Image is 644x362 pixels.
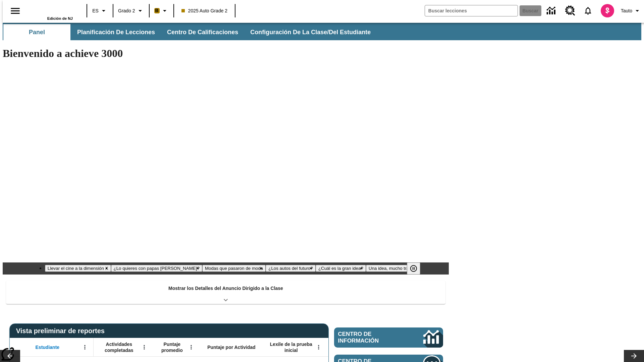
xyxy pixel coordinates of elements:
span: ES [92,7,99,14]
a: Notificaciones [579,2,597,19]
button: Grado: Grado 2, Elige un grado [115,5,147,17]
span: 2025 Auto Grade 2 [181,7,228,14]
a: Portada [29,3,73,16]
button: Escoja un nuevo avatar [597,2,618,19]
h1: Bienvenido a achieve 3000 [3,47,449,60]
span: Grado 2 [118,7,135,14]
span: Puntaje promedio [156,341,188,353]
button: Perfil/Configuración [618,5,644,17]
a: Centro de información [334,327,443,348]
button: Diapositiva 5 ¿Cuál es la gran idea? [316,265,366,272]
img: avatar image [601,4,614,17]
div: Subbarra de navegación [3,23,641,40]
div: Subbarra de navegación [3,24,377,40]
a: Centro de recursos, Se abrirá en una pestaña nueva. [561,2,579,20]
input: Buscar campo [425,5,518,16]
button: Diapositiva 6 Una idea, mucho trabajo [366,265,420,272]
span: B [155,6,159,15]
button: Abrir menú [80,342,90,352]
button: Diapositiva 2 ¿Lo quieres con papas fritas? [111,265,202,272]
button: Abrir menú [186,342,196,352]
span: Edición de NJ [47,16,73,20]
div: Pausar [407,262,427,275]
button: Centro de calificaciones [162,24,244,40]
button: Pausar [407,262,420,275]
span: Centro de información [338,331,401,344]
button: Diapositiva 1 Llevar el cine a la dimensión X [45,265,111,272]
button: Boost El color de la clase es anaranjado claro. Cambiar el color de la clase. [152,5,171,17]
span: Tauto [621,7,632,14]
button: Panel [3,24,70,40]
button: Carrusel de lecciones, seguir [624,350,644,362]
span: Vista preliminar de reportes [16,327,108,335]
div: Mostrar los Detalles del Anuncio Dirigido a la Clase [6,281,445,304]
button: Abrir el menú lateral [5,1,25,21]
button: Abrir menú [314,342,324,352]
span: Lexile de la prueba inicial [267,341,316,353]
button: Planificación de lecciones [72,24,160,40]
span: Estudiante [36,344,60,350]
button: Lenguaje: ES, Selecciona un idioma [89,5,111,17]
a: Centro de información [543,2,561,20]
button: Diapositiva 4 ¿Los autos del futuro? [266,265,316,272]
button: Diapositiva 3 Modas que pasaron de moda [202,265,266,272]
button: Abrir menú [139,342,149,352]
p: Mostrar los Detalles del Anuncio Dirigido a la Clase [168,285,283,292]
button: Configuración de la clase/del estudiante [245,24,376,40]
span: Actividades completadas [97,341,141,353]
div: Portada [29,2,73,20]
span: Puntaje por Actividad [207,344,255,350]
